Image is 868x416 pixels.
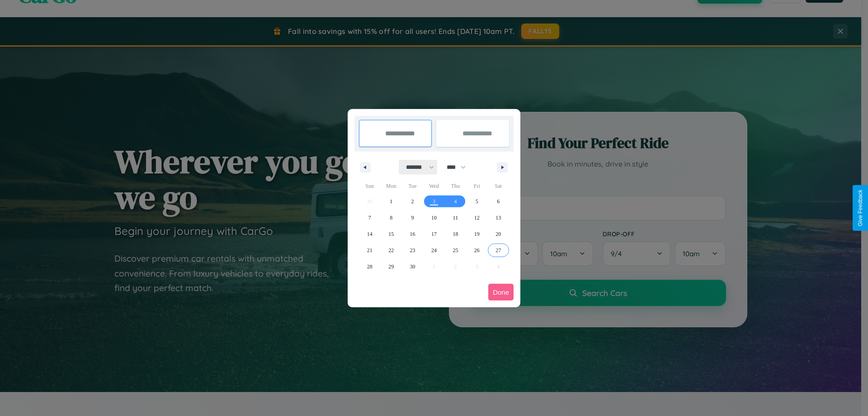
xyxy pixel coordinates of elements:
button: 29 [380,258,401,275]
span: Sat [488,179,509,193]
span: 25 [453,242,458,258]
button: 17 [423,226,444,242]
button: 2 [402,193,423,210]
span: 8 [390,210,392,226]
span: 20 [495,226,501,242]
button: 12 [466,210,487,226]
span: 13 [495,210,501,226]
button: 23 [402,242,423,258]
span: 3 [433,193,435,210]
span: 9 [411,210,414,226]
button: 9 [402,210,423,226]
span: 7 [368,210,371,226]
span: Sun [359,179,380,193]
span: Tue [402,179,423,193]
span: 6 [497,193,500,210]
span: Fri [466,179,487,193]
button: 8 [380,210,401,226]
span: 26 [474,242,480,258]
button: 13 [488,210,509,226]
div: Give Feedback [857,190,863,226]
span: 15 [388,226,394,242]
button: 25 [445,242,466,258]
button: 5 [466,193,487,210]
button: 11 [445,210,466,226]
span: 16 [410,226,415,242]
span: 18 [453,226,458,242]
span: Mon [380,179,401,193]
button: 26 [466,242,487,258]
span: 27 [495,242,501,258]
span: 24 [431,242,437,258]
span: 29 [388,258,394,275]
span: 14 [367,226,373,242]
span: 12 [474,210,480,226]
span: 21 [367,242,373,258]
button: 24 [423,242,444,258]
span: 2 [411,193,414,210]
span: 28 [367,258,373,275]
span: Wed [423,179,444,193]
span: Thu [445,179,466,193]
button: 3 [423,193,444,210]
span: 5 [476,193,478,210]
button: 1 [380,193,401,210]
span: 30 [410,258,415,275]
button: 16 [402,226,423,242]
span: 10 [431,210,437,226]
button: 14 [359,226,380,242]
span: 19 [474,226,480,242]
span: 4 [454,193,457,210]
button: 7 [359,210,380,226]
button: 6 [488,193,509,210]
span: 1 [390,193,392,210]
button: 15 [380,226,401,242]
button: 22 [380,242,401,258]
span: 22 [388,242,394,258]
button: 21 [359,242,380,258]
span: 17 [431,226,437,242]
button: Done [488,284,514,301]
button: 20 [488,226,509,242]
button: 4 [445,193,466,210]
button: 10 [423,210,444,226]
button: 30 [402,258,423,275]
button: 27 [488,242,509,258]
button: 18 [445,226,466,242]
span: 23 [410,242,415,258]
button: 19 [466,226,487,242]
button: 28 [359,258,380,275]
span: 11 [453,210,458,226]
